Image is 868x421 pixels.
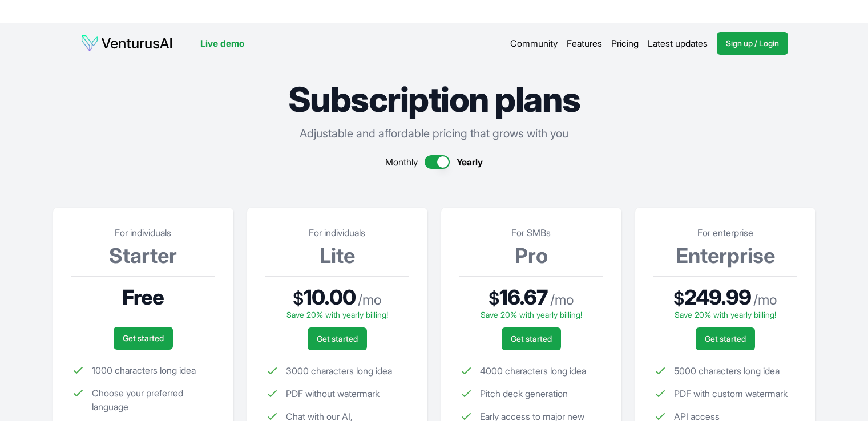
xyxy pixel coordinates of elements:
[648,37,708,50] a: Latest updates
[499,286,548,309] span: 16.67
[308,327,367,350] a: Get started
[286,387,380,400] span: PDF without watermark
[717,32,788,55] a: Sign up / Login
[459,244,603,267] h3: Pro
[753,291,777,309] span: / mo
[71,226,215,240] p: For individuals
[457,155,483,169] span: Yearly
[53,126,815,141] p: Adjustable and affordable pricing that grows with you
[293,288,304,309] span: $
[673,288,684,309] span: $
[80,34,173,52] img: logo
[653,244,797,267] h3: Enterprise
[122,286,164,309] span: Free
[510,37,558,50] a: Community
[684,286,751,309] span: 249.99
[114,327,173,350] a: Get started
[481,310,582,319] span: Save 20% with yearly billing!
[385,155,418,169] span: Monthly
[304,286,356,309] span: 10.00
[674,387,788,400] span: PDF with custom watermark
[488,288,499,309] span: $
[611,37,639,50] a: Pricing
[567,37,602,50] a: Features
[674,364,780,378] span: 5000 characters long idea
[480,387,568,400] span: Pitch deck generation
[286,364,392,378] span: 3000 characters long idea
[71,244,215,267] h3: Starter
[92,386,215,414] span: Choose your preferred language
[265,226,409,240] p: For individuals
[550,291,574,309] span: / mo
[459,226,603,240] p: For SMBs
[265,244,409,267] h3: Lite
[358,291,381,309] span: / mo
[502,327,561,350] a: Get started
[200,37,244,50] a: Live demo
[726,38,779,49] span: Sign up / Login
[696,327,755,350] a: Get started
[653,226,797,240] p: For enterprise
[675,310,776,319] span: Save 20% with yearly billing!
[92,363,196,377] span: 1000 characters long idea
[480,364,586,378] span: 4000 characters long idea
[53,82,815,116] h1: Subscription plans
[286,310,388,319] span: Save 20% with yearly billing!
